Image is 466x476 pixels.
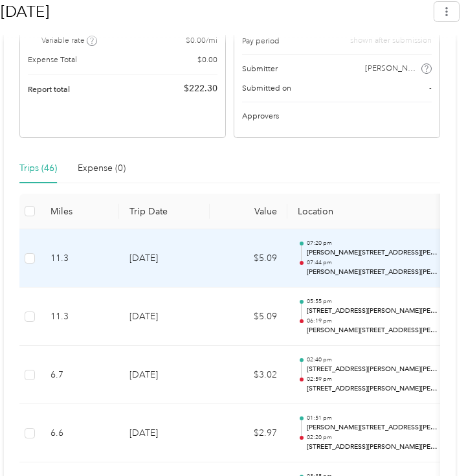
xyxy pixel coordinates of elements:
[307,376,439,383] p: 02:59 pm
[307,317,439,325] p: 06:19 pm
[184,82,217,96] span: $ 222.30
[119,229,210,288] td: [DATE]
[210,404,287,462] td: $2.97
[307,247,439,257] p: [PERSON_NAME][STREET_ADDRESS][PERSON_NAME]
[210,346,287,404] td: $3.02
[40,288,119,346] td: 11.3
[197,54,217,66] span: $ 0.00
[119,194,210,229] th: Trip Date
[307,434,439,442] p: 02:20 pm
[307,325,439,335] p: [PERSON_NAME][STREET_ADDRESS][PERSON_NAME]
[307,414,439,422] p: 01:51 pm
[307,267,439,277] p: [PERSON_NAME][STREET_ADDRESS][PERSON_NAME][PERSON_NAME]
[307,240,439,247] p: 07:20 pm
[119,404,210,462] td: [DATE]
[19,161,57,176] div: Trips (46)
[242,110,279,122] span: Approvers
[307,259,439,267] p: 07:44 pm
[242,82,291,94] span: Submitted on
[242,63,278,74] span: Submitter
[40,229,119,288] td: 11.3
[307,422,439,432] p: [PERSON_NAME][STREET_ADDRESS][PERSON_NAME][PERSON_NAME]
[210,229,287,288] td: $5.09
[210,194,287,229] th: Value
[28,84,70,95] span: Report total
[307,306,439,315] p: [STREET_ADDRESS][PERSON_NAME][PERSON_NAME]
[307,356,439,364] p: 02:40 pm
[119,288,210,346] td: [DATE]
[429,82,432,94] span: -
[210,288,287,346] td: $5.09
[307,298,439,306] p: 05:55 pm
[40,194,119,229] th: Miles
[307,364,439,374] p: [STREET_ADDRESS][PERSON_NAME][PERSON_NAME]
[40,404,119,462] td: 6.6
[28,54,77,66] span: Expense Total
[119,346,210,404] td: [DATE]
[307,383,439,393] p: [STREET_ADDRESS][PERSON_NAME][PERSON_NAME]
[307,442,439,451] p: [STREET_ADDRESS][PERSON_NAME][PERSON_NAME][PERSON_NAME]
[365,63,419,74] span: [PERSON_NAME]
[78,161,126,176] div: Expense (0)
[40,346,119,404] td: 6.7
[287,194,449,229] th: Location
